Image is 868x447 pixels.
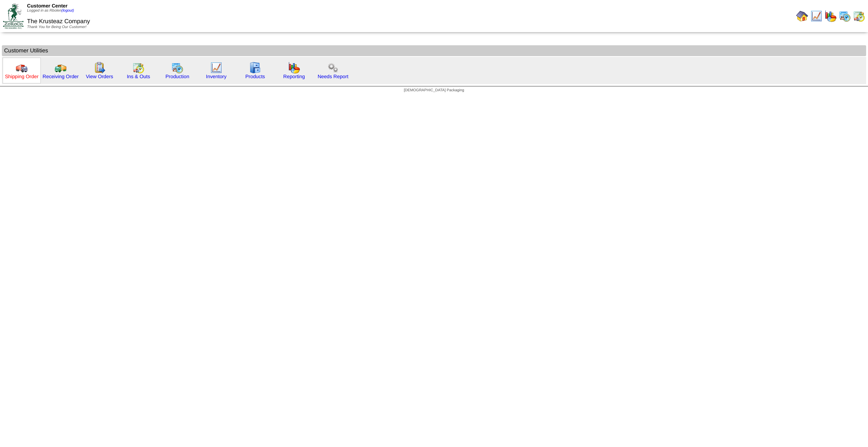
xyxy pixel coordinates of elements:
span: [DEMOGRAPHIC_DATA] Packaging [404,88,464,92]
img: ZoRoCo_Logo(Green%26Foil)%20jpg.webp [3,3,24,28]
span: The Krusteaz Company [27,18,90,25]
td: Customer Utilities [2,45,866,56]
img: calendarinout.gif [132,62,144,74]
img: calendarprod.gif [171,62,183,74]
a: Shipping Order [5,74,39,79]
a: Needs Report [318,74,348,79]
img: workorder.gif [94,62,106,74]
a: Production [165,74,189,79]
img: graph.gif [825,10,837,22]
img: truck2.gif [55,62,67,74]
img: workflow.png [327,62,339,74]
img: calendarinout.gif [853,10,865,22]
img: calendarprod.gif [839,10,851,22]
img: cabinet.gif [249,62,261,74]
a: Receiving Order [43,74,79,79]
a: Reporting [283,74,305,79]
a: Products [245,74,265,79]
span: Customer Center [27,3,67,9]
img: home.gif [796,10,808,22]
a: View Orders [86,74,113,79]
a: Ins & Outs [127,74,150,79]
a: (logout) [61,9,74,13]
span: Thank You for Being Our Customer! [27,25,86,29]
img: line_graph.gif [810,10,822,22]
img: truck.gif [16,62,28,74]
img: graph.gif [288,62,300,74]
img: line_graph.gif [210,62,222,74]
span: Logged in as Rbolen [27,9,74,13]
a: Inventory [206,74,227,79]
